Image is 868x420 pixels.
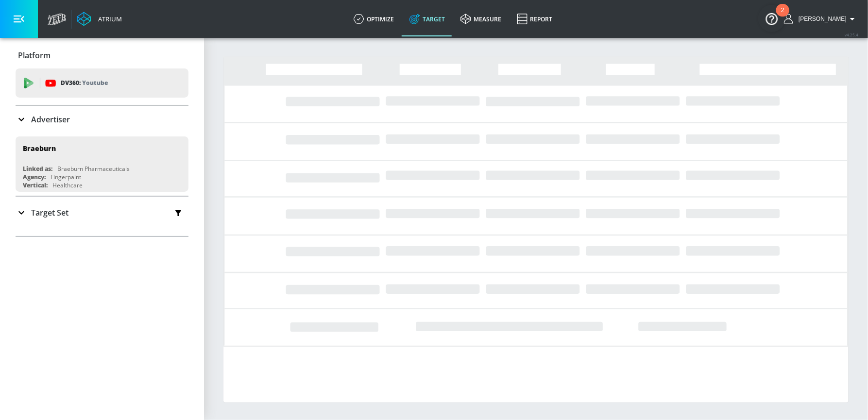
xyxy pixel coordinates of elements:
div: Agency: [23,173,46,181]
a: optimize [346,1,402,36]
div: Braeburn Pharmaceuticals [57,165,130,173]
button: [PERSON_NAME] [784,13,858,25]
div: Fingerpaint [51,173,81,181]
div: Advertiser [16,106,188,133]
div: Target Set [16,197,188,229]
div: BraeburnLinked as:Braeburn PharmaceuticalsAgency:FingerpaintVertical:Healthcare [16,136,188,192]
p: Advertiser [31,114,70,125]
a: measure [453,1,509,36]
a: Atrium [77,12,122,26]
p: Youtube [82,78,108,88]
div: Atrium [94,15,122,23]
div: DV360: Youtube [16,68,188,98]
div: 2 [781,10,784,23]
div: Healthcare [52,181,83,189]
p: Target Set [31,207,68,218]
span: v 4.25.4 [845,32,858,37]
button: Open Resource Center, 2 new notifications [758,5,785,32]
div: Vertical: [23,181,48,189]
a: Report [509,1,560,36]
div: Platform [16,42,188,69]
div: Linked as: [23,165,52,173]
div: Braeburn [23,144,56,153]
span: login as: sharon.kwong@zefr.com [795,16,847,22]
p: DV360: [61,78,108,88]
a: Target [402,1,453,36]
p: Platform [18,50,51,61]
